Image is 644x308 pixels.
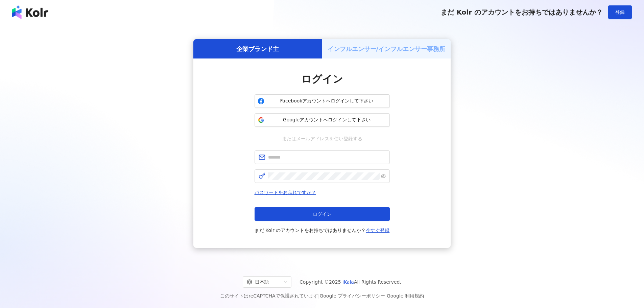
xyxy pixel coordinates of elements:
[440,8,603,16] span: まだ Kolr のアカウントをお持ちではありませんか？
[608,5,632,19] button: 登録
[342,279,354,285] a: iKala
[255,94,390,108] button: Facebookアカウントへログインして下さい
[319,293,385,299] a: Google プライバシーポリシー
[387,293,424,299] a: Google 利用規約
[12,5,48,19] img: logo
[255,113,390,127] button: Googleアカウントへログインして下さい
[301,73,343,85] span: ログイン
[267,117,387,123] span: Googleアカウントへログインして下さい
[300,278,401,286] span: Copyright © 2025 All Rights Reserved.
[267,98,387,104] span: Facebookアカウントへログインして下さい
[381,174,386,179] span: eye-invisible
[220,292,424,300] span: このサイトはreCAPTCHAで保護されています
[328,45,446,53] h5: インフルエンサー/インフルエンサー事務所
[615,9,625,15] span: 登録
[255,226,390,234] span: まだ Kolr のアカウントをお持ちではありませんか？
[277,135,367,142] span: またはメールアドレスを使い登録する
[255,190,316,195] a: パスワードをお忘れですか？
[255,207,390,221] button: ログイン
[236,45,279,53] h5: 企業ブランド主
[366,228,389,233] a: 今すぐ登録
[318,293,320,299] span: |
[385,293,387,299] span: |
[247,277,281,287] div: 日本語
[313,211,332,217] span: ログイン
